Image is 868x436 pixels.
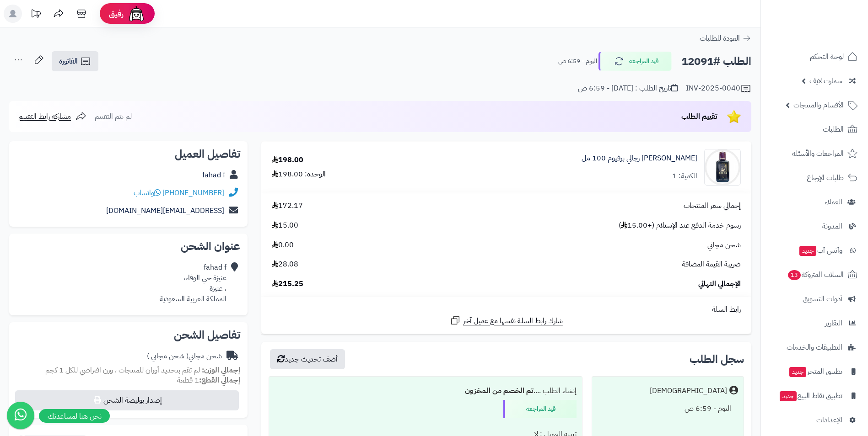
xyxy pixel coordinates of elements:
strong: إجمالي القطع: [199,375,240,386]
span: 0.00 [272,240,294,250]
button: إصدار بوليصة الشحن [15,390,239,410]
span: الإعدادات [816,414,842,426]
span: الطلبات [823,123,844,136]
a: تطبيق نقاط البيعجديد [766,385,863,407]
b: تم الخصم من المخزون [465,385,534,396]
span: العودة للطلبات [700,33,740,44]
span: 172.17 [272,201,303,211]
a: المدونة [766,215,863,237]
small: 1 قطعة [177,375,240,386]
a: التطبيقات والخدمات [766,336,863,358]
span: جديد [780,391,797,401]
span: 13 [788,270,801,281]
div: INV-2025-0040 [686,83,751,94]
strong: إجمالي الوزن: [202,365,240,376]
a: تحديثات المنصة [24,5,47,25]
a: واتساب [134,187,161,198]
span: لم تقم بتحديد أوزان للمنتجات ، وزن افتراضي للكل 1 كجم [45,365,200,376]
a: العملاء [766,191,863,213]
a: [PHONE_NUMBER] [162,187,224,198]
span: المراجعات والأسئلة [792,147,844,160]
a: التقارير [766,312,863,334]
span: المدونة [822,220,842,233]
span: العملاء [825,196,842,208]
img: ai-face.png [127,5,146,23]
button: قيد المراجعه [598,52,672,71]
span: أدوات التسويق [803,292,842,305]
a: الطلبات [766,118,863,140]
img: logo-2.png [806,21,859,40]
span: ضريبة القيمة المضافة [682,259,741,270]
span: مشاركة رابط التقييم [18,111,71,122]
div: الكمية: 1 [672,171,697,181]
button: أضف تحديث جديد [270,349,345,369]
span: رسوم خدمة الدفع عند الإستلام (+15.00 ) [619,220,741,231]
span: التقارير [825,317,842,330]
div: 198.00 [272,155,303,165]
div: الوحدة: 198.00 [272,169,326,180]
h3: سجل الطلب [690,354,744,365]
span: الإجمالي النهائي [698,279,741,289]
div: اليوم - 6:59 ص [598,400,738,418]
a: الفاتورة [52,51,98,71]
a: أدوات التسويق [766,288,863,310]
div: قيد المراجعه [503,400,577,418]
span: تقييم الطلب [681,111,717,122]
span: رفيق [109,8,124,19]
a: تطبيق المتجرجديد [766,361,863,383]
span: جديد [789,367,806,377]
a: العودة للطلبات [700,33,751,44]
span: الفاتورة [59,56,78,67]
div: شحن مجاني [147,351,222,362]
div: تاريخ الطلب : [DATE] - 6:59 ص [578,83,678,94]
span: 215.25 [272,279,303,289]
span: تطبيق المتجر [788,365,842,378]
span: 28.08 [272,259,298,270]
div: [DEMOGRAPHIC_DATA] [650,386,727,396]
a: السلات المتروكة13 [766,264,863,286]
span: جديد [799,246,816,256]
span: السلات المتروكة [787,268,844,281]
h2: تفاصيل العميل [16,149,240,160]
span: تطبيق نقاط البيع [779,389,842,402]
span: ( شحن مجاني ) [147,351,189,362]
span: 15.00 [272,220,298,231]
a: الإعدادات [766,409,863,431]
div: رابط السلة [265,304,748,315]
span: الأقسام والمنتجات [793,99,844,112]
span: التطبيقات والخدمات [787,341,842,354]
small: اليوم - 6:59 ص [558,57,597,66]
a: وآتس آبجديد [766,239,863,261]
span: إجمالي سعر المنتجات [684,201,741,211]
a: شارك رابط السلة نفسها مع عميل آخر [450,315,563,326]
div: fahad f عنيزة حي الوفاء، ، عنيزة المملكة العربية السعودية [160,262,226,304]
a: لوحة التحكم [766,46,863,68]
a: [EMAIL_ADDRESS][DOMAIN_NAME] [106,205,224,216]
div: إنشاء الطلب .... [275,382,577,400]
a: طلبات الإرجاع [766,167,863,189]
span: لوحة التحكم [810,50,844,63]
a: المراجعات والأسئلة [766,143,863,165]
h2: الطلب #12091 [681,52,751,71]
span: طلبات الإرجاع [807,171,844,184]
h2: تفاصيل الشحن [16,330,240,340]
h2: عنوان الشحن [16,241,240,252]
a: fahad f [202,170,225,181]
a: مشاركة رابط التقييم [18,111,86,122]
span: شارك رابط السلة نفسها مع عميل آخر [463,316,563,326]
span: لم يتم التقييم [95,111,132,122]
a: [PERSON_NAME] رجالي برفيوم 100 مل [582,153,697,164]
img: 1674459571-4diUwMLftHyiPDXdNx5eu8Z3dbiNjMJVdOi0IN5c-90x90.jpg [705,149,740,186]
span: شحن مجاني [707,240,741,250]
span: سمارت لايف [809,74,842,87]
span: وآتس آب [798,244,842,257]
